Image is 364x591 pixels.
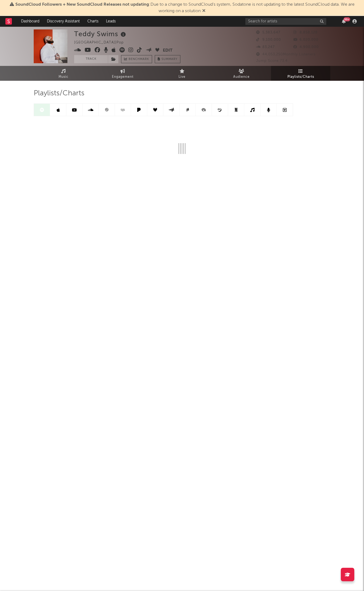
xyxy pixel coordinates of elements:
a: Music [34,66,93,81]
span: Jump Score: 73.4 [256,59,288,63]
a: Charts [84,16,102,27]
button: 99+ [342,19,346,23]
span: Audience [233,74,250,80]
a: Benchmark [121,55,152,63]
a: Dashboard [17,16,43,27]
span: 6,020,000 [293,38,318,42]
span: Music [59,74,68,80]
a: Live [152,66,212,81]
a: Playlists/Charts [271,66,330,81]
div: Teddy Swims [74,29,127,38]
input: Search for artists [245,18,326,25]
button: Track [74,55,108,63]
span: Playlists/Charts [287,74,314,80]
button: Edit [163,47,173,54]
span: 4,900,000 [293,45,319,49]
span: Playlists/Charts [34,90,84,97]
span: 8,858,128 [293,31,318,34]
span: 44,053,250 Monthly Listeners [256,53,316,56]
span: SoundCloud Followers + New SoundCloud Releases not updating [15,2,149,7]
span: Live [178,74,186,80]
div: 99 + [344,17,350,21]
span: Engagement [112,74,133,80]
span: 83,247 [256,45,275,49]
a: Leads [102,16,119,27]
span: Dismiss [202,9,205,13]
span: 5,383,647 [256,31,280,34]
div: [GEOGRAPHIC_DATA] | Pop [74,39,130,46]
span: Summary [162,58,177,61]
span: 9,100,000 [256,38,281,42]
button: Summary [155,55,180,63]
a: Discovery Assistant [43,16,84,27]
a: Engagement [93,66,152,81]
a: Audience [212,66,271,81]
span: : Due to a change to SoundCloud's system, Sodatone is not updating to the latest SoundCloud data.... [15,2,355,13]
span: Benchmark [129,56,149,63]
